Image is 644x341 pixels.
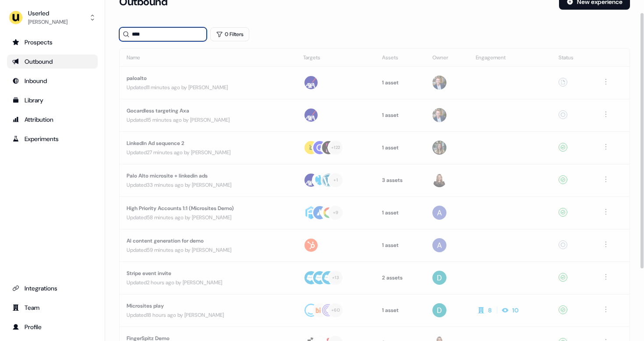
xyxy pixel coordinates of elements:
div: Experiments [12,134,92,143]
div: Inbound [12,76,92,85]
div: Prospects [12,38,92,47]
a: Go to profile [7,320,98,334]
div: [PERSON_NAME] [28,18,67,26]
a: Go to templates [7,93,98,107]
a: Go to Inbound [7,74,98,88]
button: Userled[PERSON_NAME] [7,7,98,28]
div: Profile [12,323,92,331]
a: Go to attribution [7,112,98,127]
a: Go to prospects [7,35,98,49]
a: Go to outbound experience [7,54,98,69]
div: Team [12,303,92,312]
button: 0 Filters [210,27,249,41]
a: Go to team [7,301,98,315]
div: Userled [28,9,67,18]
div: Library [12,96,92,105]
a: Go to integrations [7,281,98,295]
div: Outbound [12,57,92,66]
div: Integrations [12,284,92,293]
a: Go to experiments [7,132,98,146]
div: Attribution [12,115,92,124]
